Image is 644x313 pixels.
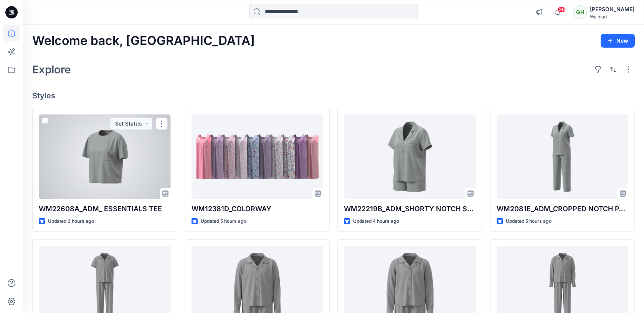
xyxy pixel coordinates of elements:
p: WM22219B_ADM_SHORTY NOTCH SET [344,204,476,214]
a: WM12381D_COLORWAY [192,114,324,199]
p: Updated 4 hours ago [353,217,399,225]
h2: Explore [32,63,71,76]
div: [PERSON_NAME] [590,5,634,14]
p: WM2081E_ADM_CROPPED NOTCH PJ SET WITH STRAIGHT HEM TOP [497,204,629,214]
p: Updated 3 hours ago [48,217,94,225]
a: WM22219B_ADM_SHORTY NOTCH SET [344,114,476,199]
button: New [601,34,635,48]
a: WM2081E_ADM_CROPPED NOTCH PJ SET WITH STRAIGHT HEM TOP [497,114,629,199]
div: Walmart [590,14,634,20]
p: Updated 5 hours ago [506,217,552,225]
a: WM22608A_ADM_ ESSENTIALS TEE [39,114,171,199]
p: WM12381D_COLORWAY [192,204,324,214]
div: GH [573,5,587,19]
p: WM22608A_ADM_ ESSENTIALS TEE [39,204,171,214]
h2: Welcome back, [GEOGRAPHIC_DATA] [32,34,255,48]
span: 36 [557,7,566,13]
p: Updated 5 hours ago [201,217,246,225]
h4: Styles [32,91,635,100]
